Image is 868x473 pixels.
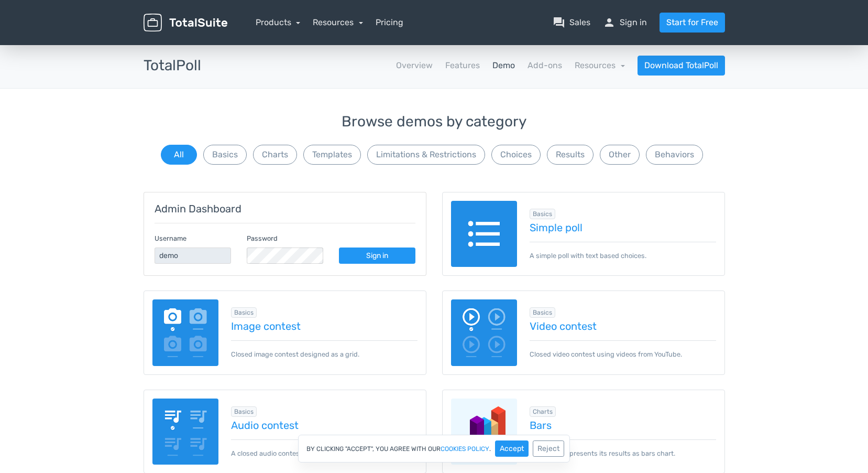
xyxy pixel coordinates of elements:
a: Pricing [376,16,403,29]
span: Browse all in Basics [231,406,257,417]
p: A simple poll with text based choices. [530,242,716,261]
a: personSign in [603,16,647,29]
button: Other [600,145,640,165]
span: Browse all in Basics [530,209,555,219]
a: question_answerSales [553,16,590,29]
button: Choices [491,145,541,165]
div: By clicking "Accept", you agree with our . [298,435,570,463]
a: Bars [530,420,716,431]
button: Behaviors [646,145,703,165]
button: Charts [253,145,297,165]
img: audio-poll.png [152,399,219,465]
a: Resources [313,17,363,27]
a: Add-ons [528,59,562,72]
a: Features [445,59,480,72]
button: Basics [203,145,247,165]
img: image-poll.png [152,299,219,366]
h3: Browse demos by category [144,114,725,130]
span: Browse all in Charts [530,406,556,417]
button: Limitations & Restrictions [367,145,485,165]
button: Accept [495,440,529,457]
img: charts-bars.png [451,399,518,465]
p: Closed video contest using videos from YouTube. [530,340,716,359]
a: cookies policy [441,446,489,452]
a: Video contest [530,320,716,332]
a: Overview [396,59,433,72]
button: Results [547,145,594,165]
span: question_answer [553,16,565,29]
h3: TotalPoll [144,58,201,74]
label: Password [247,233,278,243]
a: Sign in [339,248,415,264]
button: Templates [303,145,361,165]
a: Start for Free [660,13,725,33]
a: Products [256,17,301,27]
img: TotalSuite for WordPress [144,14,227,32]
a: Audio contest [231,420,417,431]
h5: Admin Dashboard [155,203,415,214]
span: Browse all in Basics [231,307,257,318]
p: Closed image contest designed as a grid. [231,340,417,359]
img: video-poll.png [451,299,518,366]
a: Download TotalPoll [638,56,725,76]
span: person [603,16,616,29]
span: Browse all in Basics [530,307,555,318]
a: Simple poll [530,222,716,233]
button: All [161,145,197,165]
a: Image contest [231,320,417,332]
img: text-poll.png [451,201,518,267]
button: Reject [533,440,564,457]
label: Username [155,233,186,243]
a: Demo [492,59,515,72]
a: Resources [575,60,625,70]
